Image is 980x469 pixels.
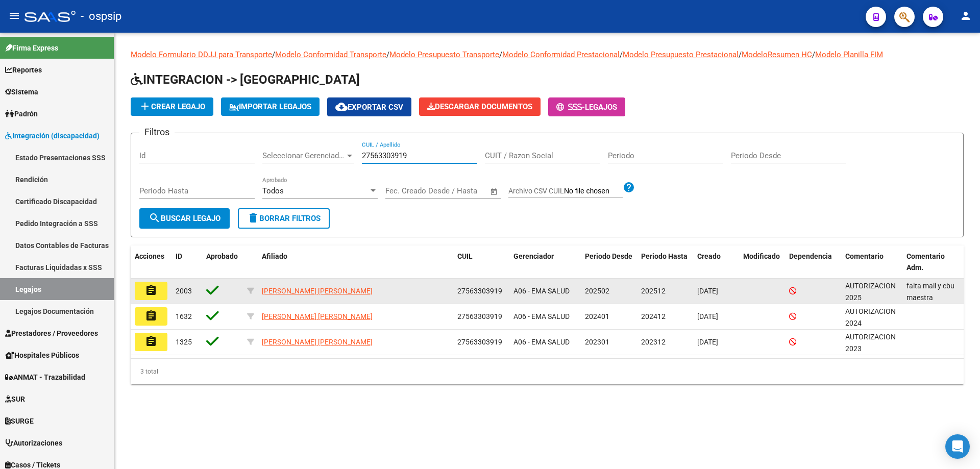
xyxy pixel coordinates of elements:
span: 202401 [585,312,609,320]
span: 202301 [585,338,609,346]
span: Creado [697,252,721,260]
span: Descargar Documentos [427,102,532,111]
span: 1325 [176,338,192,346]
span: 2003 [176,287,192,295]
span: Modificado [743,252,780,260]
span: Periodo Desde [585,252,632,260]
datatable-header-cell: ID [171,245,202,279]
span: ID [176,252,182,260]
span: CUIL [457,252,473,260]
span: falta mail y cbu maestra [906,282,954,302]
button: -Legajos [548,97,625,116]
mat-icon: help [623,181,635,193]
button: IMPORTAR LEGAJOS [221,97,320,116]
span: SUR [5,393,25,405]
span: Hospitales Públicos [5,350,79,361]
datatable-header-cell: Modificado [739,245,785,279]
input: Start date [385,186,419,195]
mat-icon: cloud_download [335,101,348,113]
span: Prestadores / Proveedores [5,328,98,339]
mat-icon: add [139,100,151,112]
span: Todos [262,186,284,195]
div: 3 total [131,359,964,384]
mat-icon: assignment [145,284,157,297]
span: [DATE] [697,287,718,295]
span: Seleccionar Gerenciador [262,151,345,160]
span: Autorizaciones [5,437,62,449]
input: End date [428,186,477,195]
span: A06 - EMA SALUD [513,287,570,295]
span: AUTORIZACION 2025 [845,282,896,302]
button: Exportar CSV [327,97,411,116]
span: Aprobado [206,252,238,260]
button: Buscar Legajo [139,208,230,229]
a: Modelo Presupuesto Transporte [389,50,499,59]
a: Modelo Formulario DDJJ para Transporte [131,50,272,59]
span: Acciones [135,252,164,260]
span: [PERSON_NAME] [PERSON_NAME] [262,312,373,320]
button: Descargar Documentos [419,97,541,116]
span: IMPORTAR LEGAJOS [229,102,311,111]
button: Open calendar [488,186,500,198]
span: [PERSON_NAME] [PERSON_NAME] [262,287,373,295]
a: Modelo Presupuesto Prestacional [623,50,739,59]
input: Archivo CSV CUIL [564,187,623,196]
span: Integración (discapacidad) [5,130,100,141]
span: [PERSON_NAME] [PERSON_NAME] [262,338,373,346]
datatable-header-cell: Periodo Desde [581,245,637,279]
span: 202502 [585,287,609,295]
datatable-header-cell: Comentario Adm. [902,245,964,279]
span: Comentario [845,252,884,260]
span: Legajos [585,103,617,112]
mat-icon: menu [8,10,20,22]
span: Borrar Filtros [247,214,321,223]
mat-icon: search [149,212,161,224]
datatable-header-cell: Aprobado [202,245,243,279]
span: [DATE] [697,338,718,346]
span: AUTORIZACION 2023 [845,333,896,353]
a: ModeloResumen HC [742,50,812,59]
datatable-header-cell: Gerenciador [509,245,581,279]
span: Reportes [5,64,42,76]
datatable-header-cell: Periodo Hasta [637,245,693,279]
span: Exportar CSV [335,103,403,112]
span: Sistema [5,86,38,97]
span: INTEGRACION -> [GEOGRAPHIC_DATA] [131,72,360,87]
span: Buscar Legajo [149,214,220,223]
span: 1632 [176,312,192,320]
datatable-header-cell: Comentario [841,245,902,279]
span: Archivo CSV CUIL [508,187,564,195]
a: Modelo Planilla FIM [815,50,883,59]
button: Crear Legajo [131,97,213,116]
span: Dependencia [789,252,832,260]
span: - [556,103,585,112]
span: [DATE] [697,312,718,320]
a: Modelo Conformidad Transporte [275,50,386,59]
datatable-header-cell: Acciones [131,245,171,279]
mat-icon: assignment [145,310,157,322]
div: Open Intercom Messenger [945,434,970,459]
datatable-header-cell: Afiliado [258,245,453,279]
span: Afiliado [262,252,287,260]
span: 202312 [641,338,666,346]
button: Borrar Filtros [238,208,330,229]
mat-icon: assignment [145,335,157,348]
span: Padrón [5,108,38,119]
datatable-header-cell: CUIL [453,245,509,279]
span: AUTORIZACION 2024 [845,307,896,327]
span: 202512 [641,287,666,295]
span: 27563303919 [457,312,502,320]
span: SURGE [5,415,34,427]
span: A06 - EMA SALUD [513,338,570,346]
span: Comentario Adm. [906,252,945,272]
span: - ospsip [81,5,121,28]
span: Firma Express [5,42,58,54]
span: 202412 [641,312,666,320]
span: ANMAT - Trazabilidad [5,372,85,383]
mat-icon: person [960,10,972,22]
span: 27563303919 [457,287,502,295]
span: 27563303919 [457,338,502,346]
a: Modelo Conformidad Prestacional [502,50,620,59]
datatable-header-cell: Creado [693,245,739,279]
mat-icon: delete [247,212,259,224]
